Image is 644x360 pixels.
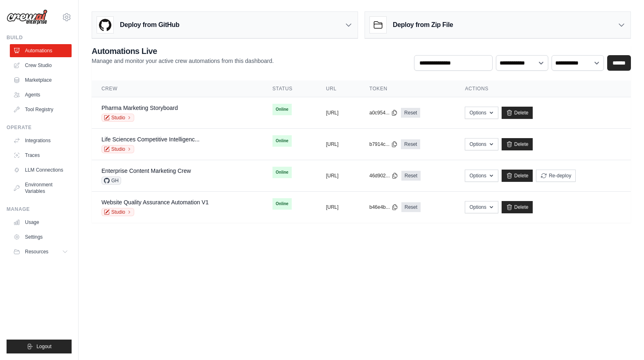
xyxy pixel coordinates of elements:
[465,201,498,213] button: Options
[10,59,72,72] a: Crew Studio
[10,44,72,57] a: Automations
[502,170,533,182] a: Delete
[10,178,72,198] a: Environment Variables
[10,216,72,229] a: Usage
[360,80,455,97] th: Token
[465,107,498,119] button: Options
[25,248,48,255] span: Resources
[10,88,72,101] a: Agents
[502,138,533,150] a: Delete
[10,103,72,116] a: Tool Registry
[7,124,72,131] div: Operate
[92,45,274,57] h2: Automations Live
[36,343,52,350] span: Logout
[101,114,134,122] a: Studio
[401,171,421,181] a: Reset
[97,17,113,33] img: GitHub Logo
[101,168,191,174] a: Enterprise Content Marketing Crew
[369,141,398,148] button: b7914c...
[393,20,453,30] h3: Deploy from Zip File
[92,80,263,97] th: Crew
[263,80,316,97] th: Status
[316,80,360,97] th: URL
[7,9,47,25] img: Logo
[101,177,121,185] span: GH
[502,201,533,213] a: Delete
[10,74,72,87] a: Marketplace
[401,139,420,149] a: Reset
[465,170,498,182] button: Options
[101,199,209,206] a: Website Quality Assurance Automation V1
[10,134,72,147] a: Integrations
[401,202,421,212] a: Reset
[101,145,134,153] a: Studio
[101,136,200,143] a: Life Sciences Competitive Intelligenc...
[465,138,498,150] button: Options
[10,163,72,177] a: LLM Connections
[369,172,398,179] button: 46d902...
[502,107,533,119] a: Delete
[92,57,274,65] p: Manage and monitor your active crew automations from this dashboard.
[272,167,292,178] span: Online
[10,230,72,244] a: Settings
[120,20,179,30] h3: Deploy from GitHub
[401,108,420,118] a: Reset
[272,198,292,210] span: Online
[369,110,398,116] button: a0c954...
[7,206,72,212] div: Manage
[10,245,72,258] button: Resources
[10,149,72,162] a: Traces
[272,104,292,115] span: Online
[101,208,134,216] a: Studio
[369,204,398,210] button: b46e4b...
[7,34,72,41] div: Build
[455,80,631,97] th: Actions
[101,105,178,111] a: Pharma Marketing Storyboard
[536,170,576,182] button: Re-deploy
[7,340,72,353] button: Logout
[272,135,292,147] span: Online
